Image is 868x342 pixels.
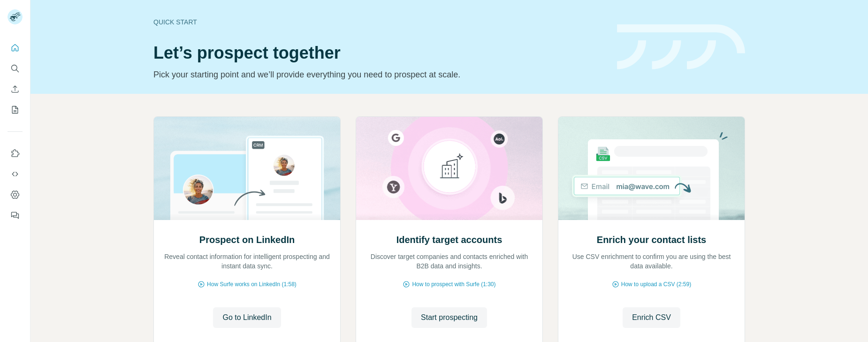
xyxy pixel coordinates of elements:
button: Quick start [8,39,23,56]
button: Feedback [8,207,23,224]
button: Enrich CSV [8,81,23,98]
button: Search [8,60,23,77]
button: Enrich CSV [623,307,680,328]
h2: Prospect on LinkedIn [199,233,295,246]
p: Reveal contact information for intelligent prospecting and instant data sync. [163,252,331,271]
span: Go to LinkedIn [222,312,271,323]
h1: Let’s prospect together [153,44,606,62]
button: Dashboard [8,186,23,203]
div: Quick start [153,17,606,27]
img: Prospect on LinkedIn [153,117,341,220]
img: Enrich your contact lists [558,117,745,220]
span: How Surfe works on LinkedIn (1:58) [207,280,297,289]
button: Go to LinkedIn [213,307,281,328]
button: Use Surfe on LinkedIn [8,145,23,162]
span: Enrich CSV [632,312,671,323]
span: How to upload a CSV (2:59) [621,280,691,289]
button: My lists [8,101,23,118]
h2: Enrich your contact lists [597,233,706,246]
p: Use CSV enrichment to confirm you are using the best data available. [568,252,735,271]
h2: Identify target accounts [396,233,503,246]
button: Use Surfe API [8,166,23,182]
img: Identify target accounts [356,117,543,220]
button: Start prospecting [411,307,487,328]
img: banner [617,24,745,70]
p: Pick your starting point and we’ll provide everything you need to prospect at scale. [153,68,606,81]
span: Start prospecting [421,312,478,323]
p: Discover target companies and contacts enriched with B2B data and insights. [365,252,533,271]
span: How to prospect with Surfe (1:30) [412,280,495,289]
